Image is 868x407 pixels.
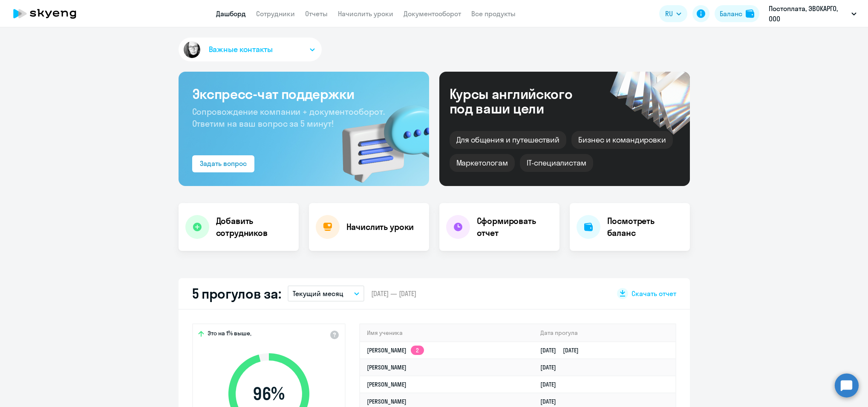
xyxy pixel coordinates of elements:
div: IT-специалистам [520,154,593,172]
a: Сотрудники [256,9,295,18]
a: Все продукты [471,9,516,18]
th: Дата прогула [533,324,675,342]
button: Задать вопрос [192,155,254,172]
button: Текущий месяц [288,285,364,302]
a: [DATE][DATE] [540,346,585,354]
p: Текущий месяц [293,288,343,299]
div: Для общения и путешествий [450,131,567,149]
span: Это на 1% выше, [208,329,251,340]
span: [DATE] — [DATE] [371,289,416,298]
th: Имя ученика [360,324,534,342]
button: Важные контакты [179,38,322,61]
h4: Начислить уроки [346,221,414,233]
div: Курсы английского под ваши цели [450,87,595,116]
p: Постоплата, ЭВОКАРГО, ООО [769,3,848,24]
img: avatar [182,40,202,60]
a: [PERSON_NAME] [367,381,407,388]
button: Постоплата, ЭВОКАРГО, ООО [764,3,861,24]
img: bg-img [330,90,429,186]
a: [PERSON_NAME] [367,398,407,405]
h4: Добавить сотрудников [216,215,292,239]
a: [DATE] [540,363,563,371]
h4: Посмотреть баланс [607,215,683,239]
a: [PERSON_NAME]2 [367,346,424,354]
h3: Экспресс-чат поддержки [192,85,415,102]
span: Важные контакты [209,44,273,55]
span: 96 % [220,384,318,404]
div: Баланс [720,9,742,19]
a: Отчеты [305,9,328,18]
span: RU [665,9,673,19]
span: Сопровождение компании + документооборот. Ответим на ваш вопрос за 5 минут! [192,106,385,129]
button: RU [659,5,687,22]
h4: Сформировать отчет [477,215,553,239]
a: Дашборд [216,9,246,18]
h2: 5 прогулов за: [192,285,281,302]
button: Балансbalance [715,5,759,22]
img: balance [746,9,754,18]
div: Бизнес и командировки [571,131,673,149]
a: [PERSON_NAME] [367,363,407,371]
a: Начислить уроки [338,9,393,18]
app-skyeng-badge: 2 [411,346,424,355]
div: Задать вопрос [200,158,247,169]
a: Документооборот [404,9,461,18]
a: [DATE] [540,381,563,388]
a: [DATE] [540,398,563,405]
div: Маркетологам [450,154,515,172]
span: Скачать отчет [632,289,676,298]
